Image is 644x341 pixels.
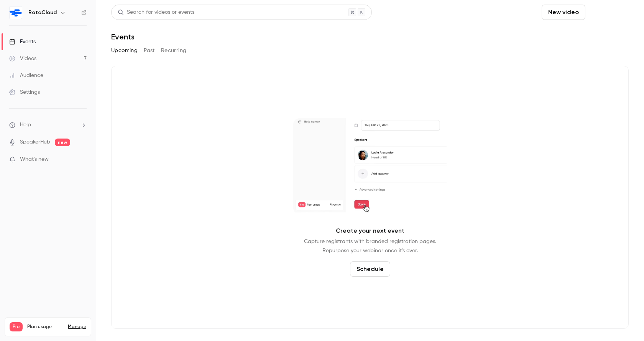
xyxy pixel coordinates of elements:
div: Search for videos or events [118,8,194,16]
button: Upcoming [111,44,138,57]
a: SpeakerHub [20,138,50,146]
button: Schedule [588,5,629,20]
div: Videos [9,55,36,62]
button: Schedule [350,261,390,277]
span: Plan usage [27,324,63,330]
span: Help [20,121,31,129]
img: RotaCloud [10,7,22,19]
p: Capture registrants with branded registration pages. Repurpose your webinar once it's over. [304,237,436,255]
p: Create your next event [336,226,404,235]
a: Manage [68,324,86,330]
span: What's new [20,155,49,163]
button: Recurring [161,44,187,57]
h1: Events [111,32,135,41]
span: Pro [10,322,23,331]
div: Audience [9,72,43,79]
h6: RotaCloud [28,9,57,16]
button: New video [542,5,585,20]
span: new [55,139,70,146]
button: Past [144,44,155,57]
div: Settings [9,88,40,96]
li: help-dropdown-opener [9,121,87,129]
div: Events [9,38,36,46]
